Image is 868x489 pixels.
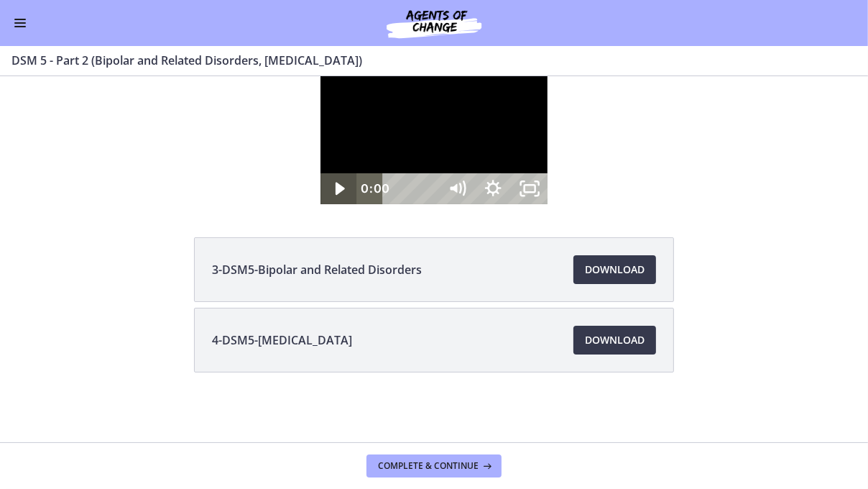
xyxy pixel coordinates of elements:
a: Download [573,326,656,355]
div: Playbar [396,97,430,128]
button: Unfullscreen [512,97,548,128]
span: 4-DSM5-[MEDICAL_DATA] [212,332,352,349]
button: Enable menu [11,14,29,32]
span: Download [585,261,645,278]
span: Download [585,332,645,349]
button: Play Video [320,97,356,128]
span: Complete & continue [378,460,479,472]
a: Download [573,255,656,284]
button: Complete & continue [366,454,502,477]
button: Show settings menu [476,97,512,128]
button: Mute [439,97,475,128]
h3: DSM 5 - Part 2 (Bipolar and Related Disorders, [MEDICAL_DATA]) [11,52,839,69]
span: 3-DSM5-Bipolar and Related Disorders [212,261,422,278]
img: Agents of Change Social Work Test Prep [348,6,520,40]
